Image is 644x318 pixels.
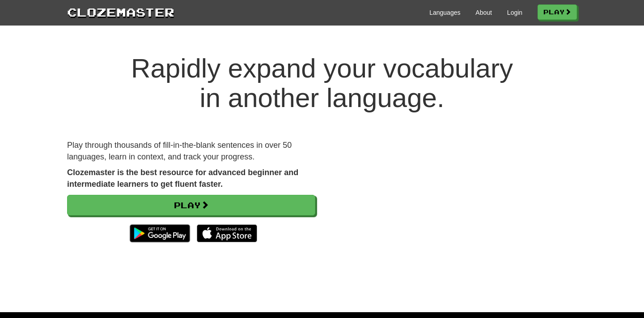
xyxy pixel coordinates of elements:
img: Download_on_the_App_Store_Badge_US-UK_135x40-25178aeef6eb6b83b96f5f2d004eda3bffbb37122de64afbaef7... [197,224,257,242]
a: Play [538,4,577,20]
a: Play [67,195,315,215]
p: Play through thousands of fill-in-the-blank sentences in over 50 languages, learn in context, and... [67,140,315,163]
a: Clozemaster [67,4,174,20]
strong: Clozemaster is the best resource for advanced beginner and intermediate learners to get fluent fa... [67,168,298,189]
a: Login [507,8,522,17]
img: Get it on Google Play [125,220,195,247]
a: Languages [429,8,460,17]
a: About [475,8,492,17]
